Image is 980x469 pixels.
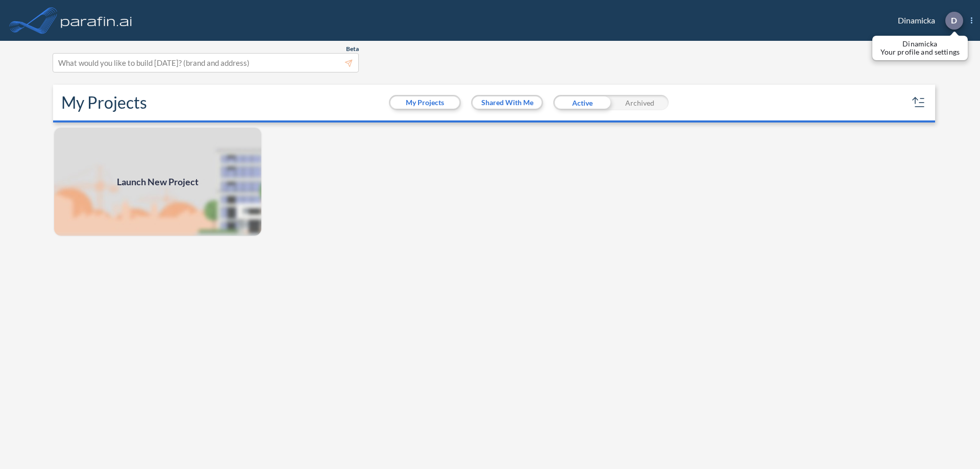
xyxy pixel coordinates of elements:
[611,95,669,110] div: Archived
[883,12,972,30] div: Dinamicka
[911,94,927,111] button: sort
[880,48,960,56] p: Your profile and settings
[390,96,459,109] button: My Projects
[59,10,134,31] img: logo
[473,96,542,109] button: Shared With Me
[951,16,957,25] p: D
[53,127,262,237] a: Launch New Project
[53,127,262,237] img: add
[880,40,960,48] p: Dinamicka
[117,175,199,189] span: Launch New Project
[61,93,147,112] h2: My Projects
[553,95,611,110] div: Active
[346,45,359,53] span: Beta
